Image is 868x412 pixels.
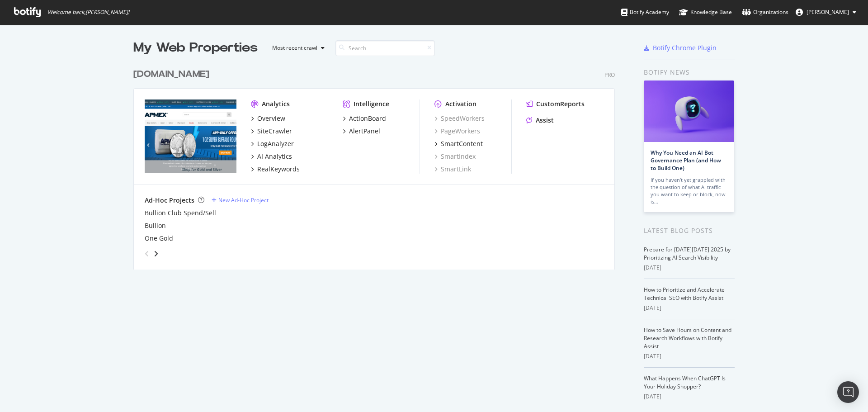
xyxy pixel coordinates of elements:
[644,393,735,401] div: [DATE]
[536,99,585,109] div: CustomReports
[212,196,269,204] a: New Ad-Hoc Project
[257,127,292,136] div: SiteCrawler
[837,381,859,403] div: Open Intercom Messenger
[679,8,732,17] div: Knowledge Base
[251,152,292,161] a: AI Analytics
[434,114,485,123] a: SpeedWorkers
[742,8,788,17] div: Organizations
[257,165,300,174] div: RealKeywords
[218,196,269,204] div: New Ad-Hoc Project
[445,99,476,109] div: Activation
[251,139,294,148] a: LogAnalyzer
[653,43,717,52] div: Botify Chrome Plugin
[265,41,328,55] button: Most recent crawl
[434,152,476,161] a: SmartIndex
[604,71,615,79] div: Pro
[651,149,721,172] a: Why You Need an AI Bot Governance Plan (and How to Build One)
[644,67,735,77] div: Botify news
[644,352,735,360] div: [DATE]
[257,114,285,123] div: Overview
[47,9,129,16] span: Welcome back, [PERSON_NAME] !
[145,234,173,243] a: One Gold
[335,40,435,56] input: Search
[526,99,585,109] a: CustomReports
[153,249,159,258] div: angle-right
[644,304,735,312] div: [DATE]
[343,127,380,136] a: AlertPanel
[441,139,483,148] div: SmartContent
[621,8,669,17] div: Botify Academy
[251,165,300,174] a: RealKeywords
[434,139,483,148] a: SmartContent
[262,99,290,109] div: Analytics
[272,45,317,51] div: Most recent crawl
[644,81,734,142] img: Why You Need an AI Bot Governance Plan (and How to Build One)
[133,68,213,81] a: [DOMAIN_NAME]
[133,57,622,270] div: grid
[141,246,153,261] div: angle-left
[644,246,731,261] a: Prepare for [DATE][DATE] 2025 by Prioritizing AI Search Visibility
[257,139,294,148] div: LogAnalyzer
[807,8,849,16] span: Brett Elliott
[133,39,258,57] div: My Web Properties
[644,43,717,52] a: Botify Chrome Plugin
[536,116,554,125] div: Assist
[145,196,194,205] div: Ad-Hoc Projects
[349,114,386,123] div: ActionBoard
[133,68,209,81] div: [DOMAIN_NAME]
[145,208,216,218] a: Bullion Club Spend/Sell
[644,286,725,302] a: How to Prioritize and Accelerate Technical SEO with Botify Assist
[145,221,166,230] a: Bullion
[644,264,735,272] div: [DATE]
[434,165,471,174] a: SmartLink
[354,99,389,109] div: Intelligence
[251,114,285,123] a: Overview
[644,326,731,350] a: How to Save Hours on Content and Research Workflows with Botify Assist
[257,152,292,161] div: AI Analytics
[251,127,292,136] a: SiteCrawler
[651,176,727,205] div: If you haven’t yet grappled with the question of what AI traffic you want to keep or block, now is…
[644,226,735,236] div: Latest Blog Posts
[644,374,726,390] a: What Happens When ChatGPT Is Your Holiday Shopper?
[145,99,236,173] img: APMEX.com
[788,5,863,19] button: [PERSON_NAME]
[526,116,554,125] a: Assist
[434,127,480,136] a: PageWorkers
[343,114,386,123] a: ActionBoard
[349,127,380,136] div: AlertPanel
